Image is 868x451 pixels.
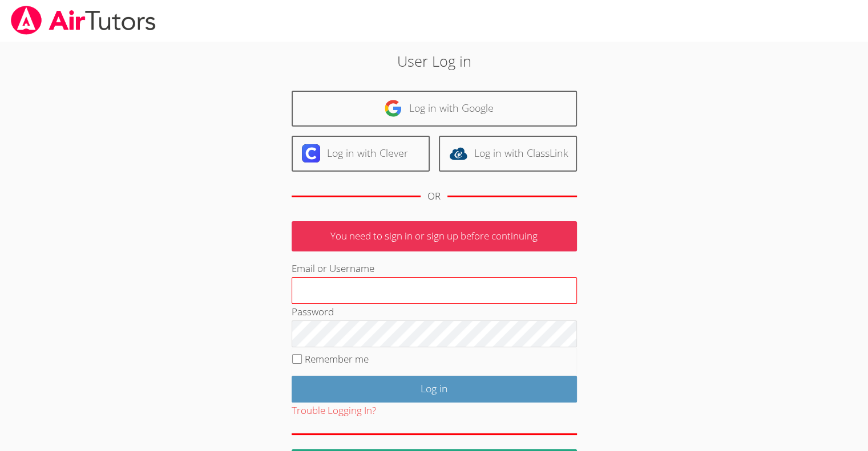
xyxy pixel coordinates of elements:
img: clever-logo-6eab21bc6e7a338710f1a6ff85c0baf02591cd810cc4098c63d3a4b26e2feb20.svg [302,144,320,162]
label: Password [292,305,334,318]
label: Remember me [305,352,369,365]
button: Trouble Logging In? [292,403,376,419]
a: Log in with Clever [292,136,430,172]
input: Log in [292,376,577,403]
img: classlink-logo-d6bb404cc1216ec64c9a2012d9dc4662098be43eaf13dc465df04b49fa7ab582.svg [449,144,467,162]
label: Email or Username [292,262,374,275]
img: google-logo-50288ca7cdecda66e5e0955fdab243c47b7ad437acaf1139b6f446037453330a.svg [384,99,402,117]
img: airtutors_banner-c4298cdbf04f3fff15de1276eac7730deb9818008684d7c2e4769d2f7ddbe033.png [10,6,157,35]
div: OR [427,188,441,205]
p: You need to sign in or sign up before continuing [292,221,577,251]
a: Log in with Google [292,91,577,127]
a: Log in with ClassLink [439,136,577,172]
h2: User Log in [200,50,668,72]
